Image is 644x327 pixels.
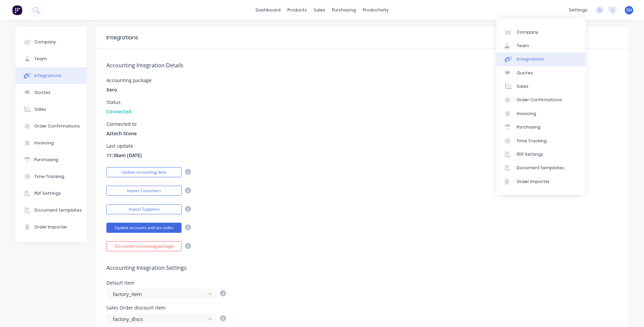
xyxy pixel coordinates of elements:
button: Order Confirmations [15,118,86,135]
div: products [284,5,310,15]
div: sales [310,5,329,15]
div: Team [34,56,47,62]
button: Time Tracking [15,168,86,185]
div: Default item [106,281,226,285]
button: Company [15,34,86,50]
a: Sales [496,80,586,93]
a: Time Tracking [496,134,586,147]
div: purchasing [329,5,359,15]
div: Integrations [34,73,62,79]
button: Update accounts and tax codes [106,223,182,233]
button: Invoicing [15,135,86,151]
div: Last update [106,144,142,148]
a: Purchasing [496,120,586,134]
div: Invoicing [517,111,536,117]
h5: Accounting Integration Settings [106,265,618,271]
div: Team [517,43,529,49]
img: Factory [12,5,22,15]
div: Status [106,100,131,105]
div: PDF Settings [517,151,543,157]
button: Import Suppliers [106,204,182,214]
span: 11:38am [DATE] [106,152,142,159]
button: Quotes [15,84,86,101]
button: Integrations [15,67,86,84]
a: Invoicing [496,107,586,120]
h5: Accounting Integration Details [106,62,618,69]
div: Document templates [34,207,82,213]
button: Document templates [15,202,86,219]
a: Order Confirmations [496,93,586,107]
div: Order Confirmations [517,97,562,103]
div: Invoicing [34,140,54,146]
a: PDF Settings [496,148,586,161]
div: Order Confirmations [34,123,80,129]
a: Company [496,25,586,39]
a: Team [496,39,586,52]
div: productivity [359,5,392,15]
div: Purchasing [517,124,541,130]
div: Sales [34,106,46,112]
div: Integrations [106,34,138,42]
a: Integrations [496,52,586,66]
button: Update accounting data [106,167,182,177]
div: PDF Settings [34,190,61,196]
div: Quotes [517,70,533,76]
div: Company [34,39,56,45]
button: Purchasing [15,151,86,168]
div: Integrations [517,56,544,62]
div: Accounting package [106,78,152,83]
div: Order Importer [34,224,67,230]
div: Document templates [517,165,564,171]
span: Xero [106,86,117,93]
div: Purchasing [34,157,58,163]
a: Order Importer [496,175,586,188]
a: Document templates [496,161,586,175]
a: Quotes [496,66,586,80]
div: Quotes [34,89,51,96]
button: Sales [15,101,86,118]
button: Team [15,50,86,67]
button: Order Importer [15,219,86,235]
div: Company [517,29,538,35]
span: Aztech Stone [106,130,137,137]
div: Connected to [106,122,137,126]
a: dashboard [252,5,284,15]
span: SH [626,7,632,13]
button: PDF Settings [15,185,86,202]
div: settings [566,5,591,15]
button: Disconnect accounting package [106,241,182,251]
span: Connected [106,108,131,115]
div: Time Tracking [517,138,547,144]
div: Sales [517,83,528,89]
div: Sales Order discount item [106,305,226,310]
div: Time Tracking [34,174,64,180]
div: Order Importer [517,179,550,185]
button: Import Customers [106,186,182,196]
